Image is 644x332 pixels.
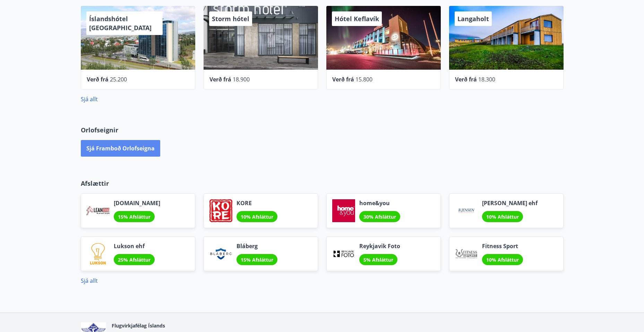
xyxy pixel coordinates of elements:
[482,199,538,207] span: [PERSON_NAME] ehf
[118,256,151,263] span: 25% Afsláttur
[478,76,495,83] span: 18.300
[89,15,152,32] span: Íslandshótel [GEOGRAPHIC_DATA]
[363,256,393,263] span: 5% Afsláttur
[332,76,354,83] span: Verð frá
[363,213,396,220] span: 30% Afsláttur
[237,199,277,207] span: KORE
[81,95,98,103] a: Sjá allt
[237,242,277,250] span: Bláberg
[482,242,523,250] span: Fitness Sport
[212,15,249,23] span: Storm hótel
[110,76,127,83] span: 25.200
[112,322,165,329] span: Flugvirkjafélag Íslands
[335,15,379,23] span: Hótel Keflavík
[81,140,160,157] button: Sjá framboð orlofseigna
[209,76,231,83] span: Verð frá
[241,256,273,263] span: 15% Afsláttur
[81,277,98,285] a: Sjá allt
[455,76,477,83] span: Verð frá
[118,213,151,220] span: 15% Afsláttur
[359,199,400,207] span: home&you
[486,213,519,220] span: 10% Afsláttur
[87,76,109,83] span: Verð frá
[81,179,564,188] p: Afslættir
[486,256,519,263] span: 10% Afsláttur
[114,199,160,207] span: [DOMAIN_NAME]
[233,76,250,83] span: 18.900
[241,213,273,220] span: 10% Afsláttur
[457,15,489,23] span: Langaholt
[114,242,155,250] span: Lukson ehf
[81,125,118,134] span: Orlofseignir
[355,76,372,83] span: 15.800
[359,242,400,250] span: Reykjavik Foto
